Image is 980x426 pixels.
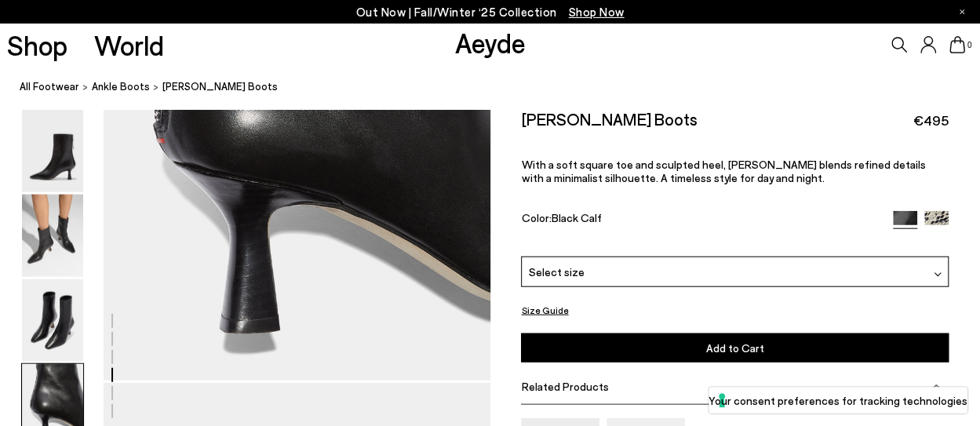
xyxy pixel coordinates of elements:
[22,279,83,362] img: Elina Ankle Boots - Image 3
[521,211,880,229] div: Color:
[569,5,625,19] span: Navigate to /collections/new-in
[521,333,949,362] button: Add to Cart
[932,382,940,390] img: svg%3E
[454,26,525,59] a: Aeyde
[521,380,608,393] span: Related Products
[22,195,83,277] img: Elina Ankle Boots - Image 2
[521,300,568,320] button: Size Guide
[20,78,79,95] a: All Footwear
[356,2,625,22] p: Out Now | Fall/Winter ‘25 Collection
[706,341,764,355] span: Add to Cart
[162,78,278,95] span: [PERSON_NAME] Boots
[521,157,925,184] span: With a soft square toe and sculpted heel, [PERSON_NAME] blends refined details with a minimalist ...
[709,392,967,409] label: Your consent preferences for tracking technologies
[934,271,942,279] img: svg%3E
[20,66,980,109] nav: breadcrumb
[7,31,67,59] a: Shop
[965,41,973,49] span: 0
[949,36,965,53] a: 0
[551,211,601,224] span: Black Calf
[92,78,150,95] a: ankle boots
[92,80,150,93] span: ankle boots
[94,31,164,59] a: World
[709,387,967,413] button: Your consent preferences for tracking technologies
[913,111,949,130] span: €495
[528,263,584,279] span: Select size
[22,110,83,192] img: Elina Ankle Boots - Image 1
[521,109,697,129] h2: [PERSON_NAME] Boots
